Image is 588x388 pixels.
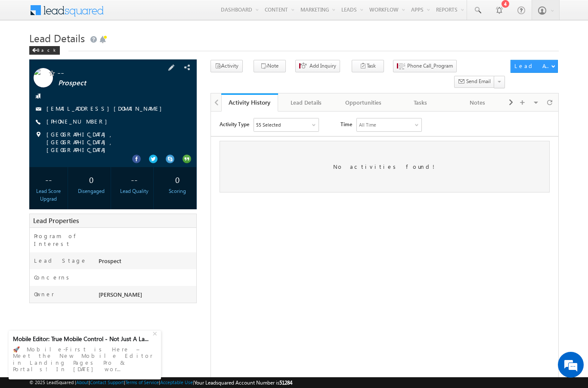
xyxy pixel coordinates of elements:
div: -- [31,171,65,187]
label: Program of Interest [34,232,90,248]
button: Add Inquiry [295,60,340,72]
span: Prospect [58,79,161,87]
a: [EMAIL_ADDRESS][DOMAIN_NAME] [46,105,166,112]
a: Activity History [221,93,278,112]
a: Lead Details [278,93,335,112]
span: Activity Type [9,6,38,19]
div: 55 Selected [45,9,70,17]
span: Time [130,6,141,19]
a: Terms of Service [125,379,159,385]
span: -- [57,68,161,77]
button: Send Email [454,76,495,88]
a: Opportunities [335,93,392,112]
div: Sales Activity,Program,Email Bounced,Email Link Clicked,Email Marked Spam & 50 more.. [43,7,108,20]
label: Owner [34,290,54,298]
a: Notes [449,93,506,112]
label: Lead Stage [34,257,87,264]
div: Lead Actions [514,62,551,70]
div: Lead Quality [118,187,152,195]
span: Lead Details [29,31,85,45]
div: Mobile Editor: True Mobile Control - Not Just A La... [13,335,152,343]
span: © 2025 LeadSquared | | | | | [29,379,292,387]
div: + [151,328,161,338]
button: Note [254,60,286,72]
label: Concerns [34,273,72,281]
span: [GEOGRAPHIC_DATA], [GEOGRAPHIC_DATA], [GEOGRAPHIC_DATA] [46,130,181,154]
img: Profile photo [34,68,53,90]
span: Send Email [466,78,491,85]
a: Tasks [392,93,449,112]
button: Lead Actions [511,60,558,73]
span: [PHONE_NUMBER] [46,118,111,126]
div: Lead Details [285,97,327,108]
div: No activities found! [9,29,339,81]
div: Disengaged [74,187,108,195]
button: Activity [210,60,243,72]
div: Scoring [160,187,194,195]
a: Contact Support [90,379,124,385]
div: 0 [74,171,108,187]
div: 🚀 Mobile-First is Here – Meet the New Mobile Editor in Landing Pages Pro & Portals! In [DATE] wor... [13,343,157,375]
div: Back [29,46,60,55]
div: All Time [148,9,165,17]
div: Opportunities [342,97,384,108]
button: Phone Call_Program [393,60,457,72]
span: 51284 [279,379,292,386]
span: Add Inquiry [309,62,336,70]
a: About [76,379,89,385]
a: Acceptable Use [160,379,193,385]
a: Back [29,46,64,53]
div: Tasks [399,97,441,108]
button: Task [352,60,384,72]
span: Your Leadsquared Account Number is [194,379,292,386]
span: [PERSON_NAME] [99,291,142,298]
span: Lead Properties [33,216,79,225]
div: 0 [160,171,194,187]
div: Prospect [96,257,196,269]
div: Notes [456,97,498,108]
div: Lead Score Upgrad [31,187,65,203]
div: -- [118,171,152,187]
span: Phone Call_Program [407,62,453,70]
div: Activity History [228,98,272,106]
